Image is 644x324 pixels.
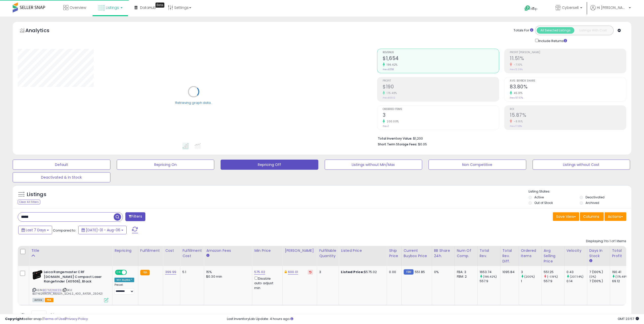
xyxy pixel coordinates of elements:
a: Terms of Use [43,316,65,321]
div: BB Share 24h. [434,248,453,259]
div: Amazon Fees [206,248,250,253]
b: Total Inventory Value: [378,136,412,141]
a: 575.02 [254,270,265,275]
div: 1095.84 [502,270,515,274]
div: Total Rev. [480,248,498,259]
div: Disable auto adjust min [254,276,279,290]
h5: Analytics [25,27,59,35]
div: Days In Stock [589,248,608,259]
button: Actions [604,212,626,221]
div: 551.25 [544,270,564,274]
div: 190.41 [612,270,633,274]
small: Prev: 17.28% [510,125,522,128]
a: B07N12NW3N [43,288,62,292]
button: Repricing On [117,160,214,170]
span: Help [531,7,537,11]
div: $575.02 [341,270,383,274]
span: ROI [510,108,626,111]
span: Show: entries [22,312,58,317]
span: Columns [583,214,599,219]
span: Ordered Items [383,108,499,111]
a: 399.99 [165,270,176,275]
div: 0% [434,270,451,274]
div: 557.9 [480,279,500,283]
div: Totals For [514,28,533,33]
div: Last InventoryLab Update: 4 hours ago. [227,317,639,321]
span: Revenue [383,51,499,54]
button: Repricing Off [221,160,318,170]
small: Prev: 12.39% [510,68,523,71]
small: FBA [140,270,150,275]
button: Non Competitive [428,160,526,170]
div: Ship Price [389,248,399,259]
button: Save View [553,212,579,221]
small: (207.14%) [570,275,583,279]
div: Displaying 1 to 1 of 1 items [586,239,626,244]
div: Fulfillment [140,248,161,253]
label: Deactivated [586,195,604,199]
span: Cybersell [562,5,579,10]
small: Prev: 1 [383,125,389,128]
div: Clear All Filters [18,200,40,204]
b: Leica Rangemaster CRF [DOMAIN_NAME] Compact Laser Rangefinder (40506), Black [44,270,105,285]
small: Prev: 57.67% [510,96,523,99]
div: 7 (100%) [589,279,610,283]
button: Listings without Cost [533,160,630,170]
button: [DATE]-31 - Aug-06 [78,226,127,234]
div: 1 [521,279,541,283]
span: Listings [106,5,119,10]
h5: Listings [27,191,46,198]
small: 175.48% [385,91,397,95]
button: All Selected Listings [537,27,574,34]
i: Get Help [524,5,531,11]
button: Filters [125,212,145,221]
div: FBA: 3 [457,270,474,274]
small: -7.10% [512,63,522,67]
a: Help [520,1,547,16]
div: ASIN: [32,270,108,302]
label: Active [534,195,544,199]
h2: $1,654 [383,55,499,62]
span: Profit [PERSON_NAME] [510,51,626,54]
div: Velocity [567,248,585,253]
div: 69.12 [612,279,633,283]
small: 45.31% [512,91,522,95]
div: FBM: 2 [457,274,474,279]
div: 3 [521,270,541,274]
button: Columns [580,212,604,221]
a: Hi [PERSON_NAME] [590,5,631,16]
span: Avg. Buybox Share [510,80,626,82]
h2: 11.51% [510,55,626,62]
button: Listings without Min/Max [325,160,422,170]
small: 200.00% [385,120,399,123]
div: Current Buybox Price [404,248,430,259]
small: (200%) [524,275,535,279]
div: 0.43 [567,270,587,274]
h2: 3 [383,112,499,119]
span: FBA [45,298,53,302]
div: Listed Price [341,248,385,253]
button: Last 7 Days [18,226,52,234]
small: -8.16% [512,120,523,123]
div: Title [31,248,110,253]
span: $0.05 [418,142,427,147]
span: ON [115,270,122,275]
div: Total Rev. Diff. [502,248,517,264]
small: 196.42% [385,63,398,67]
div: 15% [206,270,248,274]
div: 0.14 [567,279,587,283]
span: All listings currently available for purchase on Amazon [32,298,44,302]
span: 551.85 [415,270,425,274]
div: Ordered Items [521,248,539,259]
span: Profit [383,80,499,82]
label: Out of Stock [534,201,553,205]
div: Tooltip anchor [155,3,164,8]
b: Listed Price: [341,270,364,274]
small: (196.42%) [483,275,497,279]
div: 5.1 [182,270,200,274]
h2: $190 [383,84,499,91]
div: Repricing [114,248,136,253]
small: Prev: $558 [383,68,394,71]
p: Listing States: [529,189,631,194]
span: DataHub [140,5,156,10]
